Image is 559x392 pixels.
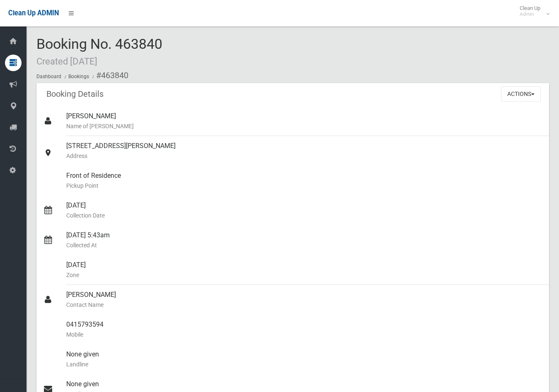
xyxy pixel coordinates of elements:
small: Created [DATE] [36,56,97,67]
small: Landline [66,359,542,369]
small: Name of [PERSON_NAME] [66,121,542,131]
small: Collected At [66,240,542,250]
div: [DATE] 5:43am [66,225,542,255]
span: Booking No. 463840 [36,36,162,68]
span: Clean Up ADMIN [8,9,59,17]
div: [DATE] [66,255,542,285]
small: Pickup Point [66,181,542,191]
div: [PERSON_NAME] [66,285,542,315]
div: 0415793594 [66,315,542,344]
div: [DATE] [66,196,542,225]
span: Clean Up [516,5,549,17]
small: Collection Date [66,210,542,220]
a: Dashboard [36,74,61,79]
div: Front of Residence [66,166,542,196]
div: [STREET_ADDRESS][PERSON_NAME] [66,136,542,166]
a: Bookings [68,74,89,79]
small: Address [66,151,542,161]
li: #463840 [90,68,128,83]
header: Booking Details [36,86,113,102]
div: None given [66,344,542,374]
button: Actions [501,86,541,102]
small: Mobile [66,330,542,339]
small: Zone [66,270,542,280]
small: Contact Name [66,300,542,310]
div: [PERSON_NAME] [66,106,542,136]
small: Admin [520,11,540,17]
